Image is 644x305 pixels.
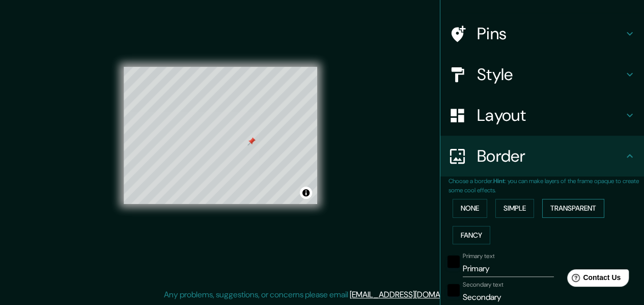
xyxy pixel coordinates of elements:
[463,281,503,289] label: Secondary text
[447,256,460,268] button: black
[440,95,644,136] div: Layout
[350,289,475,300] a: [EMAIL_ADDRESS][DOMAIN_NAME]
[477,146,624,166] h4: Border
[463,252,494,261] label: Primary text
[493,177,505,185] b: Hint
[447,284,460,296] button: black
[477,23,624,44] h4: Pins
[542,199,604,218] button: Transparent
[440,13,644,54] div: Pins
[440,136,644,176] div: Border
[495,199,534,218] button: Simple
[453,226,490,245] button: Fancy
[300,187,312,199] button: Toggle attribution
[453,199,487,218] button: None
[477,64,624,85] h4: Style
[164,289,477,301] p: Any problems, suggestions, or concerns please email .
[553,265,633,294] iframe: Help widget launcher
[440,54,644,95] div: Style
[477,105,624,125] h4: Layout
[449,176,644,195] p: Choose a border. : you can make layers of the frame opaque to create some cool effects.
